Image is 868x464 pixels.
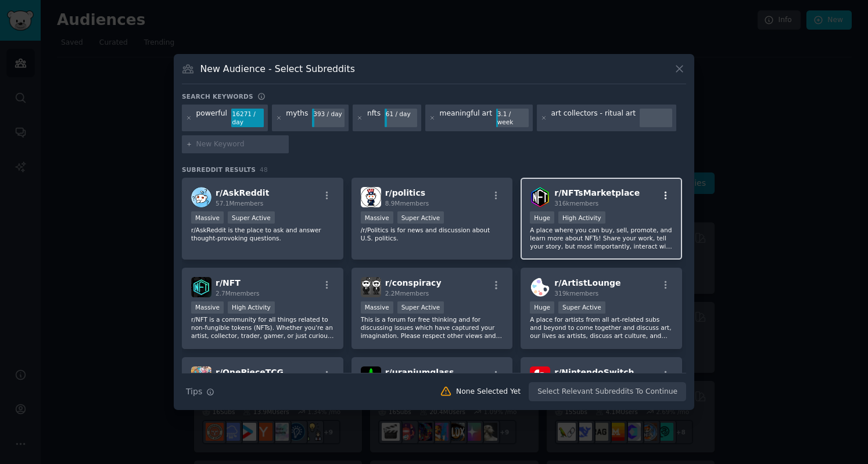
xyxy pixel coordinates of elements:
div: Massive [191,301,224,314]
div: 393 / day [312,109,345,119]
img: politics [361,187,381,207]
p: /r/Politics is for news and discussion about U.S. politics. [361,226,504,242]
button: Tips [182,382,218,402]
img: uraniumglass [361,366,381,387]
span: Tips [186,386,202,398]
p: r/NFT is a community for all things related to non-fungible tokens (NFTs). Whether you're an arti... [191,315,334,340]
span: 48 [260,166,268,173]
span: r/ NFT [216,278,241,287]
span: r/ ArtistLounge [554,278,620,287]
div: High Activity [558,211,605,224]
div: None Selected Yet [456,387,521,397]
span: 57.1M members [216,200,263,207]
span: Subreddit Results [182,166,256,174]
span: r/ NintendoSwitch [554,368,634,377]
div: art collectors - ritual art [551,109,636,127]
p: r/AskReddit is the place to ask and answer thought-provoking questions. [191,226,334,242]
div: myths [286,109,308,127]
span: 2.7M members [216,290,260,297]
img: conspiracy [361,277,381,297]
img: ArtistLounge [530,277,550,297]
span: r/ politics [385,188,425,197]
div: Massive [191,211,224,224]
span: 316k members [554,200,598,207]
div: meaningful art [440,109,492,127]
span: 8.9M members [385,200,429,207]
h3: Search keywords [182,92,253,100]
span: r/ conspiracy [385,278,442,287]
span: r/ OnePieceTCG [216,368,284,377]
p: A place for artists from all art-related subs and beyond to come together and discuss art, our li... [530,315,673,340]
p: This is a forum for free thinking and for discussing issues which have captured your imagination.... [361,315,504,340]
img: AskReddit [191,187,211,207]
img: NintendoSwitch [530,366,550,387]
div: Massive [361,211,393,224]
span: r/ NFTsMarketplace [554,188,640,197]
div: Super Active [558,301,605,314]
span: 319k members [554,290,598,297]
p: A place where you can buy, sell, promote, and learn more about NFTs! Share your work, tell your s... [530,226,673,250]
img: OnePieceTCG [191,366,211,387]
div: Massive [361,301,393,314]
span: r/ AskReddit [216,188,269,197]
div: 3.1 / week [496,109,529,127]
div: High Activity [228,301,275,314]
input: New Keyword [196,139,285,150]
div: Super Active [228,211,275,224]
img: NFT [191,277,211,297]
span: 2.2M members [385,290,429,297]
div: powerful [196,109,227,127]
div: Huge [530,211,554,224]
div: Huge [530,301,554,314]
div: 61 / day [385,109,417,119]
div: 16271 / day [231,109,264,127]
h3: New Audience - Select Subreddits [200,63,355,75]
div: nfts [367,109,381,127]
div: Super Active [397,301,444,314]
img: NFTsMarketplace [530,187,550,207]
span: r/ uraniumglass [385,368,454,377]
div: Super Active [397,211,444,224]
